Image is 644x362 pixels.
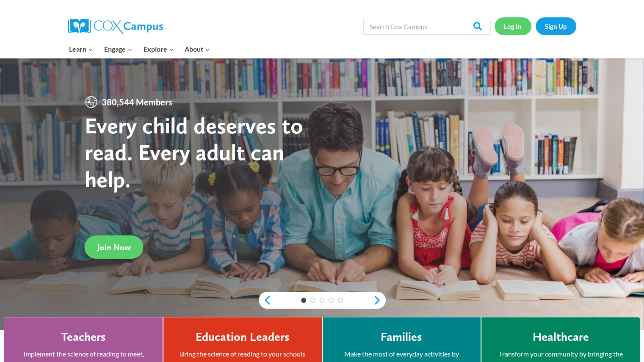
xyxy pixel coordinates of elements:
[85,235,144,259] a: Join Now
[495,17,531,35] a: Log In
[68,19,163,34] img: Cox Campus
[373,295,386,305] a: next
[61,330,106,344] h4: Teachers
[64,40,99,58] button: Child menu of Learn
[329,298,334,303] a: 4
[536,17,576,35] a: Sign Up
[99,40,138,58] button: Child menu of Engage
[259,295,271,305] a: previous
[196,330,290,344] h4: Education Leaders
[179,40,216,58] button: Child menu of About
[310,298,315,303] a: 2
[495,17,576,35] nav: Secondary Navigation
[338,298,343,303] a: 5
[320,298,325,303] a: 3
[259,292,386,309] div: content slider buttons
[363,18,490,35] input: Search Cox Campus
[97,242,131,252] span: Join Now
[381,330,422,344] h4: Families
[301,298,306,303] a: 1
[64,40,216,58] nav: Primary Navigation
[532,330,589,344] h4: Healthcare
[98,95,176,109] span: 380,544 Members
[85,112,303,193] strong: Every child deserves to read. Every adult can help.
[138,40,180,58] button: Child menu of Explore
